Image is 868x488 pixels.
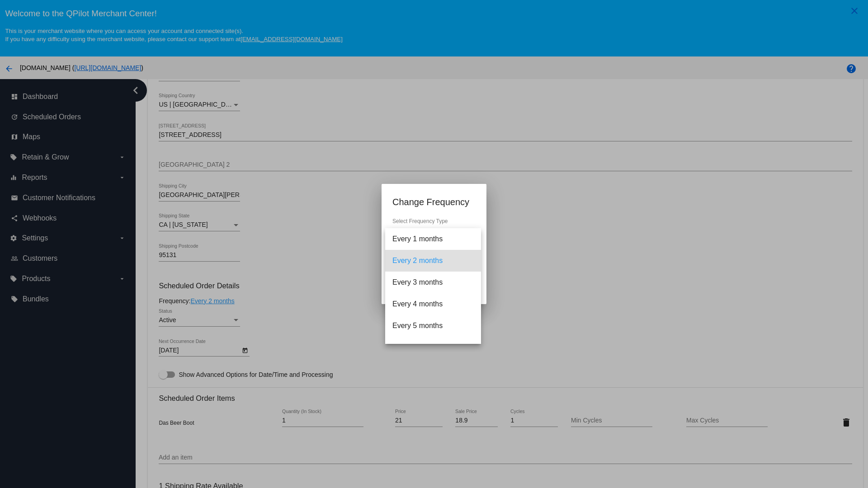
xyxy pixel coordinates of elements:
[392,293,474,315] span: Every 4 months
[392,272,474,293] span: Every 3 months
[392,315,474,337] span: Every 5 months
[392,228,474,250] span: Every 1 months
[392,250,474,272] span: Every 2 months
[392,337,474,358] span: Every 6 months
